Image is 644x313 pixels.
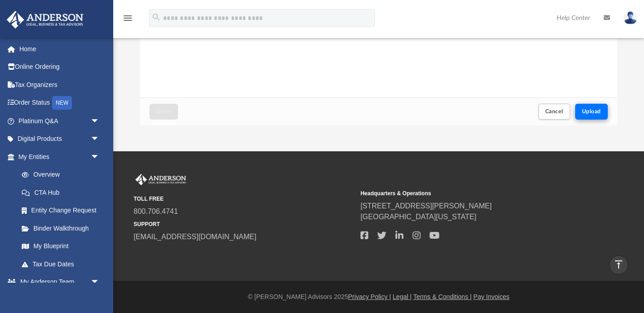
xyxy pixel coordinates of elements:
button: Cancel [538,104,570,120]
small: SUPPORT [134,220,354,228]
i: search [151,12,161,22]
a: Order StatusNEW [6,94,113,112]
img: Anderson Advisors Platinum Portal [4,11,86,29]
a: Pay Invoices [473,293,509,300]
a: Terms & Conditions | [413,293,472,300]
i: vertical_align_top [613,259,624,270]
span: arrow_drop_down [91,273,109,292]
span: Upload [582,109,601,114]
a: Binder Walkthrough [13,219,113,237]
div: © [PERSON_NAME] Advisors 2025 [113,292,644,302]
a: [STREET_ADDRESS][PERSON_NAME] [360,202,492,210]
a: vertical_align_top [609,255,628,274]
a: CTA Hub [13,183,113,202]
small: Headquarters & Operations [360,189,581,197]
a: Platinum Q&Aarrow_drop_down [6,112,113,130]
button: Upload [575,104,608,120]
i: menu [122,13,133,24]
a: Entity Change Request [13,202,113,220]
a: Tax Organizers [6,76,113,94]
span: arrow_drop_down [91,112,109,130]
a: [GEOGRAPHIC_DATA][US_STATE] [360,213,476,221]
span: arrow_drop_down [91,148,109,166]
img: Anderson Advisors Platinum Portal [134,174,188,186]
a: Tax Due Dates [13,255,113,273]
span: Close [156,109,171,114]
a: 800.706.4741 [134,207,178,215]
a: [EMAIL_ADDRESS][DOMAIN_NAME] [134,233,256,241]
a: Online Ordering [6,58,113,76]
a: menu [122,17,133,24]
a: Home [6,40,113,58]
a: My Blueprint [13,237,109,255]
a: Overview [13,166,113,184]
a: Privacy Policy | [348,293,391,300]
span: arrow_drop_down [91,130,109,149]
a: Legal | [393,293,412,300]
img: User Pic [624,11,637,24]
button: Close [149,104,178,120]
a: My Entitiesarrow_drop_down [6,148,113,166]
div: NEW [52,96,72,110]
span: Cancel [545,109,563,114]
a: My Anderson Teamarrow_drop_down [6,273,109,291]
a: Digital Productsarrow_drop_down [6,130,113,148]
small: TOLL FREE [134,195,354,203]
